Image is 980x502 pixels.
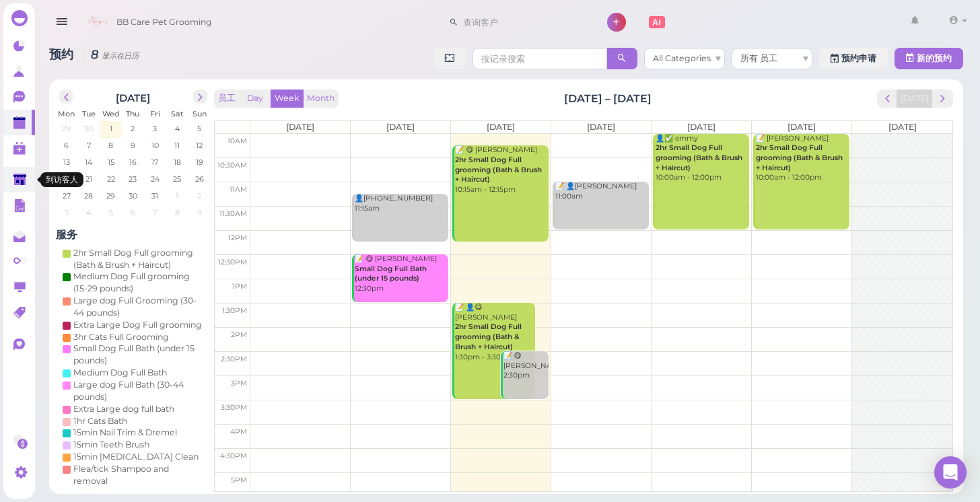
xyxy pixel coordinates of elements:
span: 所有 员工 [740,53,777,63]
div: 📝 😋 [PERSON_NAME] 2:30pm [503,351,549,381]
span: 11:30am [219,209,247,218]
span: [DATE] [587,122,615,132]
span: Wed [102,109,120,118]
span: Sun [193,109,207,118]
small: 显示在日历 [102,51,139,61]
span: 5 [108,207,114,219]
b: Small Dog Full Bath (under 15 pounds) [355,264,427,283]
h2: [DATE] [116,89,151,104]
div: Small Dog Full Bath (under 15 pounds) [73,343,204,367]
div: Open Intercom Messenger [934,456,967,489]
span: 2 [197,190,203,202]
span: [DATE] [687,122,715,132]
span: 30 [83,122,95,135]
div: Extra Large Dog Full grooming [73,319,202,331]
div: 到访客人 [40,172,83,187]
span: 5pm [231,476,247,485]
span: 4:30pm [220,452,247,460]
div: 📝 👤😋 [PERSON_NAME] 1:30pm - 3:30pm [454,303,534,362]
div: 2hr Small Dog Full grooming (Bath & Brush + Haircut) [73,247,204,271]
span: 19 [195,156,205,168]
span: 16 [128,156,138,168]
span: 26 [194,173,205,185]
span: 12:30pm [218,258,247,266]
div: Extra Large dog full bath [73,403,174,415]
span: 12 [195,139,205,151]
span: Sat [171,109,184,118]
a: 预约申请 [819,48,888,69]
span: 5 [197,122,203,135]
span: Thu [127,109,140,118]
span: Fri [150,109,160,118]
div: 15min Nail Trim & Dremel [73,427,177,439]
span: 预约 [49,47,77,61]
div: De-shedding [73,487,128,499]
span: 13 [62,156,71,168]
span: 10 [150,139,160,151]
span: 4pm [230,427,247,436]
span: 17 [151,156,160,168]
span: 8 [174,207,181,219]
span: 7 [85,139,92,151]
div: Flea/tick Shampoo and removal [73,463,204,487]
button: next [193,89,207,104]
button: 新的预约 [895,48,963,69]
div: 3hr Cats Full Grooming [73,331,169,343]
span: 14 [84,156,94,168]
span: 27 [61,190,72,202]
span: 24 [149,173,161,185]
span: 12pm [228,234,247,242]
span: 21 [84,173,94,185]
span: 1 [108,122,114,135]
span: Tue [82,109,96,118]
span: 28 [83,190,95,202]
span: All Categories [653,53,711,63]
div: 📝 😋 [PERSON_NAME] 10:15am - 12:15pm [454,145,548,194]
div: 15min Teeth Brush [73,439,149,451]
button: Month [303,89,339,108]
div: 📝 😋 [PERSON_NAME] 12:30pm [354,254,448,294]
span: 6 [129,207,137,219]
div: Medium Dog Full Bath [73,367,167,379]
span: 3pm [231,379,247,388]
span: 3 [63,207,70,219]
span: 31 [151,190,160,202]
span: 4 [174,122,181,135]
div: 📝 👤[PERSON_NAME] 11:00am [555,182,648,201]
b: 2hr Small Dog Full grooming (Bath & Brush + Haircut) [656,143,742,172]
button: [DATE] [897,89,933,108]
button: prev [877,89,898,108]
div: 1hr Cats Bath [73,415,127,427]
div: 15min [MEDICAL_DATA] Clean [73,451,199,463]
h4: 服务 [56,228,211,241]
span: 10:30am [217,161,247,170]
button: prev [59,89,73,104]
span: Mon [59,109,75,118]
h2: [DATE] – [DATE] [564,91,652,106]
input: 查询客户 [458,11,589,33]
span: 25 [172,173,183,185]
span: 18 [172,156,182,168]
span: 6 [63,139,71,151]
b: 2hr Small Dog Full grooming (Bath & Brush + Haircut) [455,322,522,351]
span: 29 [106,190,117,202]
span: [DATE] [487,122,515,132]
span: 9 [129,139,137,151]
span: 8 [108,139,115,151]
span: 2pm [231,330,247,339]
b: 2hr Small Dog Full grooming (Bath & Brush + Haircut) [756,143,843,172]
span: 7 [152,207,159,219]
div: Large dog Full Grooming (30-44 pounds) [73,295,204,319]
div: 📝 [PERSON_NAME] 10:00am - 12:00pm [755,134,849,183]
div: Large dog Full Bath (30-44 pounds) [73,379,204,403]
span: [DATE] [286,122,314,132]
button: Week [271,89,304,108]
div: 👤✅ emmy 10:00am - 12:00pm [655,134,748,183]
span: 11am [230,185,247,194]
span: 15 [106,156,116,168]
span: 4 [85,207,93,219]
span: 3:30pm [221,403,247,412]
button: next [932,89,953,108]
button: 员工 [214,89,240,108]
span: 1:30pm [222,306,247,315]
